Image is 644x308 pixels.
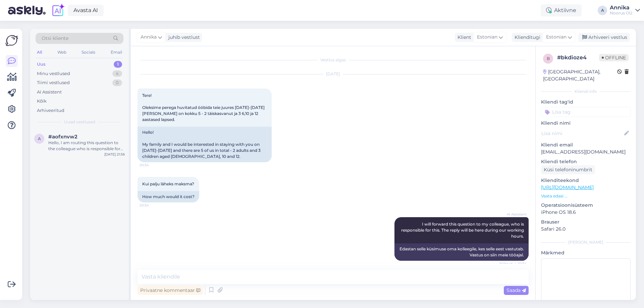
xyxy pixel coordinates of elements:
p: Safari 26.0 [541,226,631,233]
p: Klienditeekond [541,177,631,184]
div: [GEOGRAPHIC_DATA], [GEOGRAPHIC_DATA] [543,68,617,82]
span: a [38,136,41,141]
span: AI Assistent [501,212,527,217]
span: Estonian [546,34,567,41]
div: Kõik [37,98,47,105]
div: [DATE] 21:56 [104,152,125,157]
p: [EMAIL_ADDRESS][DOMAIN_NAME] [541,148,631,156]
input: Lisa tag [541,107,631,117]
p: Kliendi email [541,141,631,148]
div: Annika [610,5,633,10]
span: Offline [599,54,629,61]
div: Vestlus algas [138,57,529,63]
div: Arhiveeritud [37,107,64,114]
div: Web [56,48,68,57]
div: 1 [114,61,122,68]
p: Kliendi nimi [541,120,631,127]
input: Lisa nimi [541,130,623,137]
span: 20:34 [140,203,165,208]
div: Socials [80,48,97,57]
span: 20:34 [140,163,165,168]
div: How much would it cost? [138,191,199,202]
span: Saada [506,287,526,293]
span: Annika [141,34,157,41]
p: iPhone OS 18.6 [541,209,631,216]
div: Privaatne kommentaar [138,286,203,295]
div: Arhiveeri vestlus [578,33,630,42]
div: 4 [112,70,122,77]
span: Tere! Oleksime perega huvitatud ööbida teie juures [DATE]-[DATE] [PERSON_NAME] on kokku 5 - 2 täi... [142,93,266,122]
p: Kliendi tag'id [541,99,631,106]
div: Noorus OÜ [610,10,633,16]
span: Otsi kliente [42,35,68,42]
span: #aofxnvw2 [48,134,77,140]
p: Märkmed [541,249,631,256]
p: Vaata edasi ... [541,193,631,199]
div: [DATE] [138,71,529,77]
div: Email [109,48,123,57]
div: Minu vestlused [37,70,70,77]
div: # bkdioze4 [557,54,599,62]
a: Avasta AI [68,5,104,16]
div: A [598,6,607,15]
div: Edastan selle küsimuse oma kolleegile, kes selle eest vastutab. Vastus on siin meie tööajal. [394,243,529,261]
p: Operatsioonisüsteem [541,202,631,209]
div: Tiimi vestlused [37,79,70,86]
div: Hello, I am routing this question to the colleague who is responsible for this topic. The reply m... [48,140,125,152]
img: Askly Logo [5,34,18,47]
div: Klient [455,34,471,41]
span: I will forward this question to my colleague, who is responsible for this. The reply will be here... [401,222,525,239]
span: Kui palju läheks maksma? [142,181,194,186]
div: All [36,48,43,57]
div: juhib vestlust [166,34,200,41]
div: Hello! My family and I would be interested in staying with you on [DATE]-[DATE] and there are 5 o... [138,127,272,162]
p: Brauser [541,219,631,226]
span: Uued vestlused [64,119,95,125]
span: Estonian [477,34,497,41]
div: Klienditugi [512,34,540,41]
img: explore-ai [51,3,65,17]
a: [URL][DOMAIN_NAME] [541,184,594,190]
div: Uus [37,61,46,68]
div: 0 [112,79,122,86]
div: Kliendi info [541,88,631,95]
div: Küsi telefoninumbrit [541,165,595,174]
div: Aktiivne [541,4,582,16]
p: Kliendi telefon [541,158,631,165]
div: [PERSON_NAME] [541,239,631,245]
a: AnnikaNoorus OÜ [610,5,640,16]
span: b [547,56,550,61]
span: Nähtud ✓ 20:34 [499,261,527,266]
div: AI Assistent [37,89,62,96]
